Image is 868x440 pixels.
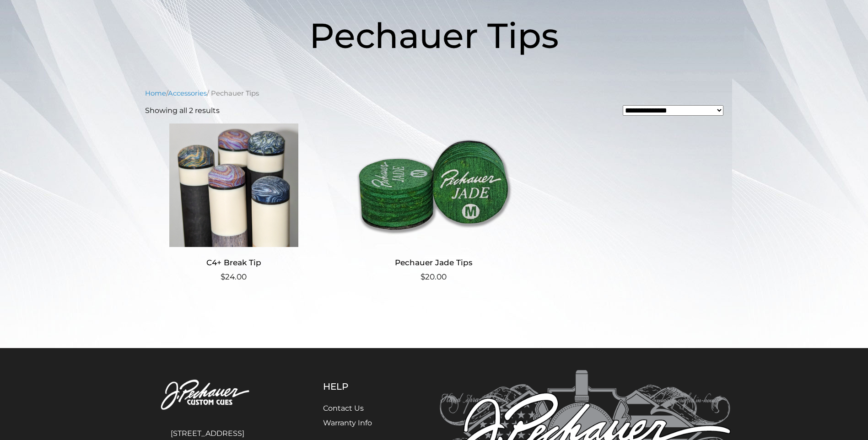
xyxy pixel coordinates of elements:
bdi: 20.00 [421,272,447,281]
span: $ [421,272,425,281]
h5: Help [323,381,394,392]
a: Accessories [168,89,207,97]
span: Pechauer Tips [309,14,559,57]
img: C4+ Break Tip [145,123,323,247]
span: $ [221,272,225,281]
a: Warranty Info [323,419,372,427]
bdi: 24.00 [221,272,247,281]
a: C4+ Break Tip $24.00 [145,123,323,283]
h2: C4+ Break Tip [145,254,323,271]
a: Contact Us [323,404,364,413]
a: Home [145,89,166,97]
a: Pechauer Jade Tips $20.00 [345,123,523,283]
p: Showing all 2 results [145,105,220,116]
nav: Breadcrumb [145,88,723,98]
img: Pechauer Custom Cues [138,370,278,421]
h2: Pechauer Jade Tips [345,254,523,271]
img: Pechauer Jade Tips [345,123,523,247]
select: Shop order [623,105,723,116]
